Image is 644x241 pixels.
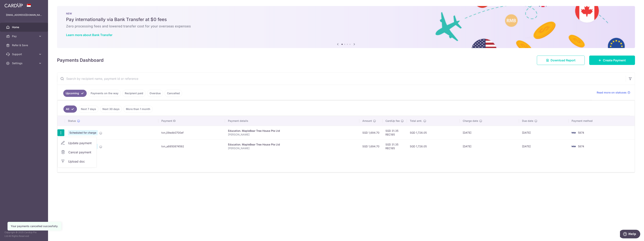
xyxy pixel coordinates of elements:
[68,130,98,135] span: Scheduled for charge
[603,58,626,63] span: Create Payment
[620,230,640,239] iframe: Opens a widget where you can find more information
[597,91,627,94] span: Read more on statuses
[57,73,626,85] input: Search by recipient name, payment id or reference
[66,33,112,37] a: Learn more about Bank Transfer
[78,105,99,113] a: Next 7 days
[228,129,356,133] div: Education. MapleBear Tree House Pte Ltd
[385,119,400,123] span: CardUp fee
[63,105,77,113] a: All
[11,224,58,228] div: Your payments cancelled succesfully.
[382,126,407,139] td: SGD 31.35 REC185
[578,145,584,148] span: 5874
[88,90,121,97] a: Payments on the way
[519,126,569,139] td: [DATE]
[578,131,584,134] span: 5874
[407,139,460,153] td: SGD 1,726.05
[460,126,519,139] td: [DATE]
[537,56,585,65] a: Download Report
[12,34,37,38] span: Pay
[362,119,372,123] span: Amount
[463,119,478,123] span: Charge date
[63,90,87,97] a: Upcoming
[57,57,104,64] h4: Payments Dashboard
[158,116,225,126] th: Payment ID
[12,25,37,29] span: Home
[6,13,42,17] p: [EMAIL_ADDRESS][DOMAIN_NAME]
[570,130,577,135] img: Bank Card
[68,119,76,123] span: Status
[460,139,519,153] td: [DATE]
[66,24,626,29] h6: Zero processing fees and lowered transfer cost for your overseas expenses
[123,105,153,113] a: More than 1 month
[5,3,23,8] img: CardUp
[165,90,182,97] a: Cancelled
[225,116,359,126] th: Payment details
[12,43,37,47] span: Refer & Save
[147,90,163,97] a: Overdue
[57,6,635,48] img: Bank transfer banner
[12,52,37,56] span: Support
[519,139,569,153] td: [DATE]
[410,119,422,123] span: Total amt.
[122,90,146,97] a: Recipient paid
[597,91,630,94] a: Read more on statuses
[382,139,407,153] td: SGD 31.35 REC185
[12,61,37,65] span: Settings
[407,126,460,139] td: SGD 1,726.05
[158,126,225,139] td: txn_09edb0700ef
[359,126,382,139] td: SGD 1,694.70
[551,58,576,63] span: Download Report
[570,144,577,149] img: Bank Card
[522,119,533,123] span: Due date
[569,116,635,126] th: Payment method
[66,12,626,15] p: NEW
[228,146,356,150] p: [PERSON_NAME]
[228,133,356,136] p: [PERSON_NAME]
[359,139,382,153] td: SGD 1,694.70
[66,17,626,23] h5: Pay internationally via Bank Transfer at $0 fees
[100,105,122,113] a: Next 30 days
[158,139,225,153] td: txn_a8850874592
[228,143,356,146] div: Education. MapleBear Tree House Pte Ltd
[589,56,635,65] a: Create Payment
